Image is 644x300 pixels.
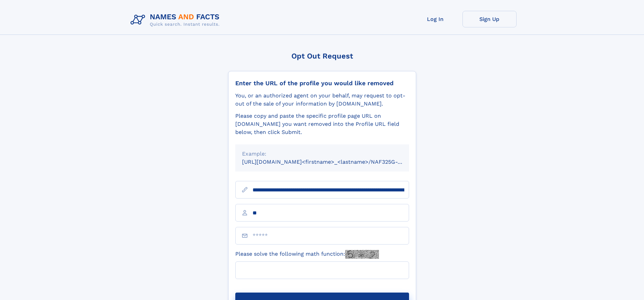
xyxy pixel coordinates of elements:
[128,11,225,29] img: Logo Names and Facts
[462,11,517,27] a: Sign Up
[242,159,422,165] small: [URL][DOMAIN_NAME]<firstname>_<lastname>/NAF325G-xxxxxxxx
[408,11,462,27] a: Log In
[235,92,409,108] div: You, or an authorized agent on your behalf, may request to opt-out of the sale of your informatio...
[228,52,416,60] div: Opt Out Request
[242,150,402,158] div: Example:
[235,79,409,87] div: Enter the URL of the profile you would like removed
[235,250,379,259] label: Please solve the following math function:
[235,112,409,136] div: Please copy and paste the specific profile page URL on [DOMAIN_NAME] you want removed into the Pr...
